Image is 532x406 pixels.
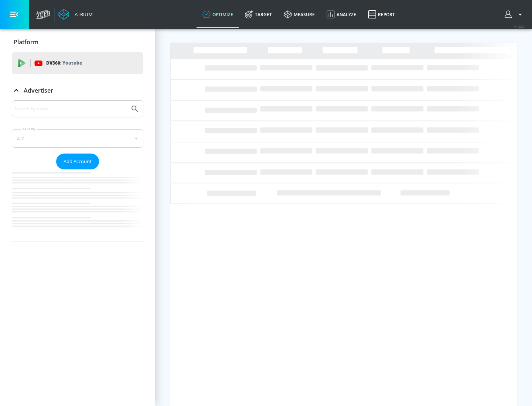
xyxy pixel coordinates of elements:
[12,100,143,241] div: Advertiser
[321,1,362,28] a: Analyze
[15,104,127,114] input: Search by name
[12,32,143,52] div: Platform
[24,86,53,94] p: Advertiser
[64,157,92,166] span: Add Account
[239,1,278,28] a: Target
[12,129,143,148] div: A-Z
[72,11,93,18] div: Atrium
[14,38,38,46] p: Platform
[197,1,239,28] a: optimize
[12,169,143,241] nav: list of Advertiser
[12,52,143,74] div: DV360: Youtube
[46,59,82,67] p: DV360:
[12,80,143,101] div: Advertiser
[362,1,401,28] a: Report
[62,59,82,67] p: Youtube
[21,127,37,131] label: Sort By
[514,24,525,28] span: v 4.22.2
[278,1,321,28] a: measure
[56,154,99,169] button: Add Account
[58,9,93,20] a: Atrium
